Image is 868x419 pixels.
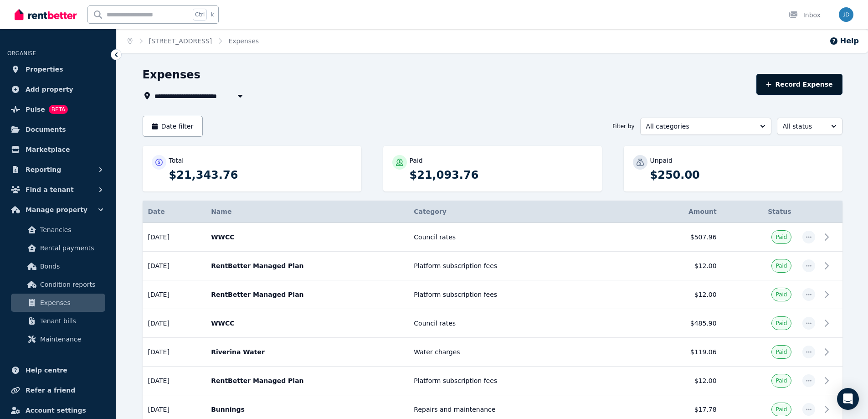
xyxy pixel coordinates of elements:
[15,8,77,21] img: RentBetter
[228,37,259,45] a: Expenses
[408,252,637,280] td: Platform subscription fees
[26,385,75,396] span: Refer a friend
[783,122,824,131] span: All status
[205,201,408,223] th: Name
[776,348,787,356] span: Paid
[638,201,722,223] th: Amount
[408,309,637,338] td: Council rates
[143,223,206,252] td: [DATE]
[11,257,105,275] a: Bonds
[11,275,105,294] a: Condition reports
[776,320,787,327] span: Paid
[11,221,105,239] a: Tenancies
[789,10,821,20] div: Inbox
[408,223,637,252] td: Council rates
[40,279,102,290] span: Condition reports
[143,201,206,223] th: Date
[143,252,206,280] td: [DATE]
[26,405,86,416] span: Account settings
[7,60,109,78] a: Properties
[40,316,102,326] span: Tenant bills
[7,160,109,179] button: Reporting
[776,291,787,298] span: Paid
[211,261,403,270] p: RentBetter Managed Plan
[26,164,61,175] span: Reporting
[143,67,200,82] h1: Expenses
[211,319,403,328] p: WWCC
[143,309,206,338] td: [DATE]
[776,233,787,241] span: Paid
[211,376,403,385] p: RentBetter Managed Plan
[640,118,771,135] button: All categories
[638,367,722,395] td: $12.00
[211,233,403,242] p: WWCC
[776,262,787,269] span: Paid
[40,334,102,345] span: Maintenance
[7,50,36,57] span: ORGANISE
[837,388,859,410] div: Open Intercom Messenger
[143,116,203,137] button: Date filter
[7,140,109,159] a: Marketplace
[40,224,102,235] span: Tenancies
[143,280,206,309] td: [DATE]
[26,64,63,75] span: Properties
[7,120,109,139] a: Documents
[26,365,67,376] span: Help centre
[776,406,787,413] span: Paid
[776,377,787,384] span: Paid
[7,381,109,399] a: Refer a friend
[149,37,212,45] a: [STREET_ADDRESS]
[650,168,833,182] p: $250.00
[638,280,722,309] td: $12.00
[638,252,722,280] td: $12.00
[40,297,102,308] span: Expenses
[777,118,842,135] button: All status
[408,280,637,309] td: Platform subscription fees
[169,156,184,165] p: Total
[40,261,102,272] span: Bonds
[11,294,105,312] a: Expenses
[26,124,66,135] span: Documents
[11,330,105,348] a: Maintenance
[143,367,206,395] td: [DATE]
[839,7,853,22] img: John Davies
[7,100,109,119] a: PulseBETA
[410,156,423,165] p: Paid
[408,338,637,367] td: Water charges
[211,405,403,414] p: Bunnings
[638,223,722,252] td: $507.96
[49,105,68,114] span: BETA
[7,80,109,98] a: Add property
[26,204,87,215] span: Manage property
[408,367,637,395] td: Platform subscription fees
[169,168,352,182] p: $21,343.76
[650,156,673,165] p: Unpaid
[26,144,70,155] span: Marketplace
[408,201,637,223] th: Category
[211,347,403,357] p: Riverina Water
[612,123,634,130] span: Filter by
[193,9,207,21] span: Ctrl
[638,309,722,338] td: $485.90
[211,290,403,299] p: RentBetter Managed Plan
[7,201,109,219] button: Manage property
[646,122,753,131] span: All categories
[638,338,722,367] td: $119.06
[40,243,102,253] span: Rental payments
[11,312,105,330] a: Tenant bills
[7,361,109,379] a: Help centre
[829,36,859,47] button: Help
[410,168,593,182] p: $21,093.76
[11,239,105,257] a: Rental payments
[211,11,214,18] span: k
[26,104,45,115] span: Pulse
[26,184,74,195] span: Find a tenant
[722,201,797,223] th: Status
[117,29,270,53] nav: Breadcrumb
[26,84,73,95] span: Add property
[756,74,842,95] button: Record Expense
[7,181,109,199] button: Find a tenant
[143,338,206,367] td: [DATE]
